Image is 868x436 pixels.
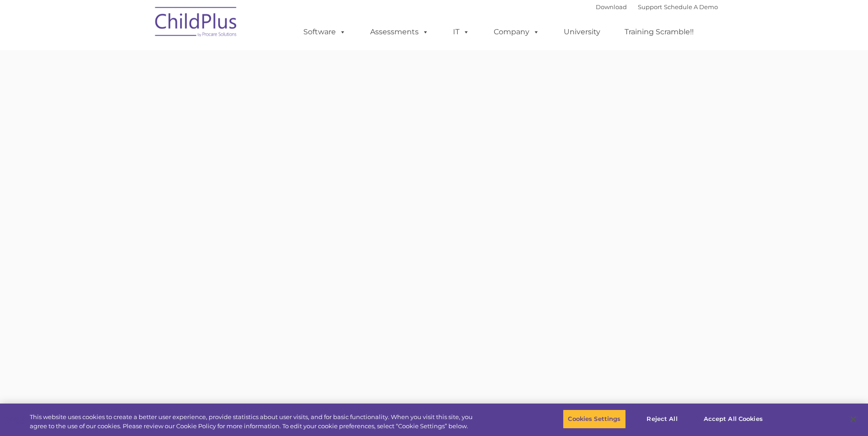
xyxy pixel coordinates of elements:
button: Cookies Settings [563,409,625,429]
a: Company [485,23,549,41]
button: Close [843,409,863,429]
button: Reject All [634,409,691,429]
a: Support [638,3,662,11]
div: This website uses cookies to create a better user experience, provide statistics about user visit... [30,413,477,431]
a: University [555,23,609,41]
a: Training Scramble!! [615,23,703,41]
button: Accept All Cookies [699,409,768,429]
img: ChildPlus by Procare Solutions [151,0,242,46]
font: | [596,3,718,11]
a: Assessments [361,23,438,41]
a: IT [444,23,479,41]
a: Schedule A Demo [664,3,718,11]
a: Download [596,3,627,11]
a: Software [294,23,355,41]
